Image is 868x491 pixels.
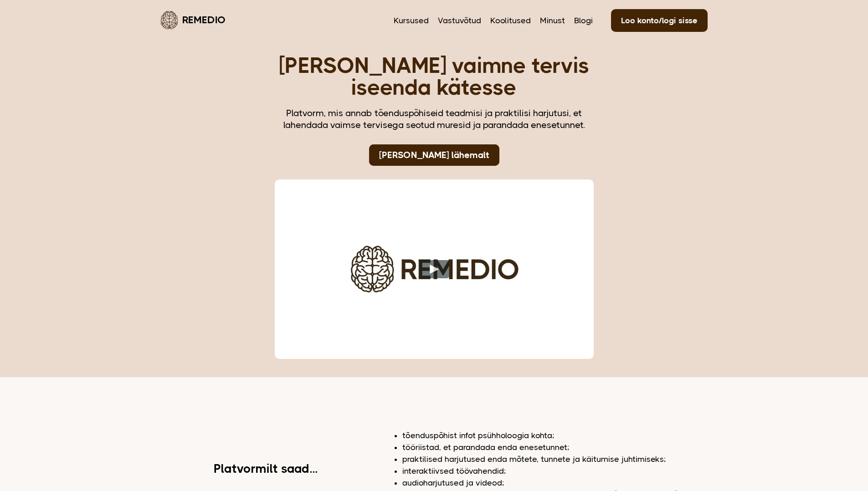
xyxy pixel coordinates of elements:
li: audioharjutused ja videod; [402,477,708,489]
h2: Platvormilt saad... [214,463,318,475]
a: Remedio [161,9,226,31]
div: Platvorm, mis annab tõenduspõhiseid teadmisi ja praktilisi harjutusi, et lahendada vaimse tervise... [275,107,594,131]
a: Loo konto/logi sisse [611,9,708,32]
a: Kursused [394,15,429,26]
a: Vastuvõtud [438,15,481,26]
button: Play video [419,260,449,278]
h1: [PERSON_NAME] vaimne tervis iseenda kätesse [275,55,594,98]
li: interaktiivsed töövahendid; [402,465,708,477]
li: tööriistad, et parandada enda enesetunnet; [402,441,708,453]
a: [PERSON_NAME] lähemalt [369,144,499,166]
a: Koolitused [490,15,531,26]
a: Blogi [574,15,593,26]
a: Minust [540,15,565,26]
img: Remedio logo [161,11,178,29]
li: tõenduspõhist infot psühholoogia kohta; [402,430,708,441]
li: praktilised harjutused enda mõtete, tunnete ja käitumise juhtimiseks; [402,453,708,465]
